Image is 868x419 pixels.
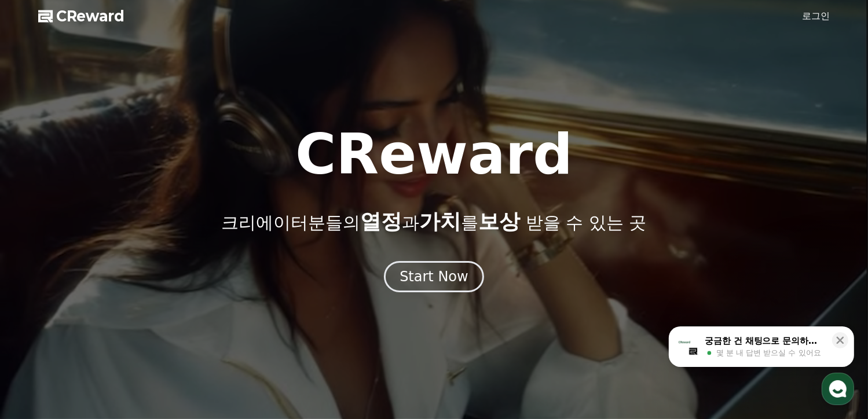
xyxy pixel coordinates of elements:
a: 로그인 [803,9,830,23]
a: CReward [38,7,125,25]
a: 대화 [76,323,149,352]
span: CReward [57,7,125,25]
h1: CReward [295,127,573,182]
button: Start Now [384,261,484,292]
span: 가치 [419,209,461,233]
span: 대화 [106,341,120,350]
span: 홈 [36,340,43,350]
p: 크리에이터분들의 과 를 받을 수 있는 곳 [221,210,646,233]
span: 설정 [179,340,193,350]
a: 홈 [3,323,76,352]
a: 설정 [149,323,222,352]
div: Start Now [400,267,468,286]
span: 열정 [360,209,402,233]
a: Start Now [384,273,484,284]
span: 보상 [478,209,520,233]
